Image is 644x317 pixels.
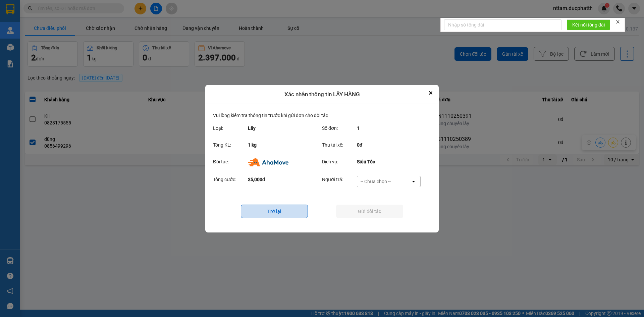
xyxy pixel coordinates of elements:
div: Xác nhận thông tin LẤY HÀNG [205,85,439,104]
div: Thu tài xế: [322,141,357,149]
span: Kết nối tổng đài [572,21,605,29]
div: Siêu Tốc [357,158,425,166]
input: Nhập số tổng đài [444,19,561,30]
div: dialog [205,85,439,232]
button: Trở lại [241,205,308,218]
div: Loại: [213,124,248,132]
span: close [615,19,620,24]
button: Kết nối tổng đài [567,19,610,30]
div: Tổng cước: [213,176,248,187]
div: 35,000đ [248,176,316,187]
div: Vui lòng kiểm tra thông tin trước khi gửi đơn cho đối tác [213,112,431,122]
button: Close [427,89,435,97]
div: Đối tác: [213,158,248,166]
div: Số đơn: [322,124,357,132]
div: 1 [357,124,425,132]
div: Tổng KL: [213,141,248,149]
div: Lấy [248,124,316,132]
div: 1 kg [248,141,316,149]
button: Gửi đối tác [336,205,403,218]
svg: open [411,179,416,184]
div: Người trả: [322,176,357,187]
div: -- Chưa chọn -- [361,178,391,185]
img: Ahamove [248,158,288,166]
div: Dịch vụ: [322,158,357,166]
div: 0đ [357,141,425,149]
